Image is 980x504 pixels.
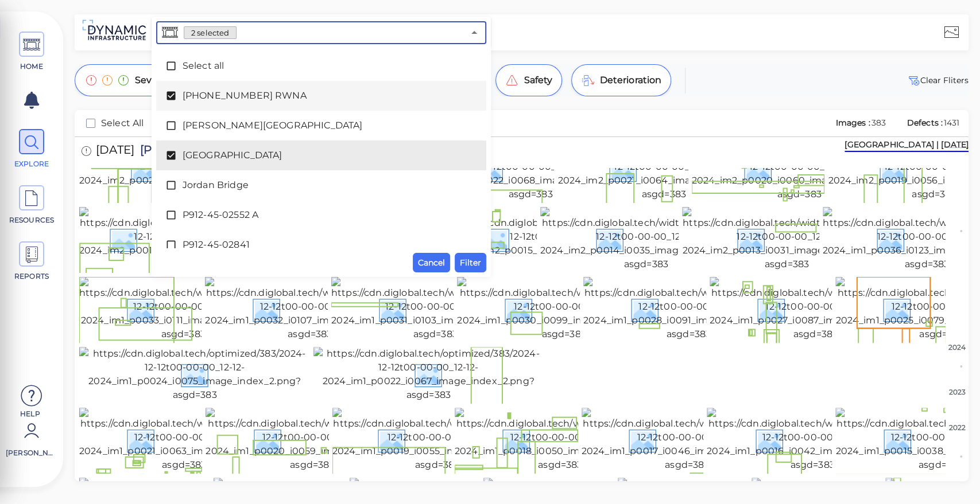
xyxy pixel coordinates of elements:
[946,387,969,397] div: 2023
[845,139,969,152] div: [GEOGRAPHIC_DATA] | [DATE]
[906,118,944,128] span: Defects :
[79,347,310,402] img: https://cdn.diglobal.tech/optimized/383/2024-12-12t00-00-00_12-12-2024_im1_p0024_i0075_image_inde...
[710,277,921,341] img: https://cdn.diglobal.tech/width210/383/2024-12-12t00-00-00_12-12-2024_im1_p0027_i0087_image_index...
[79,408,289,472] img: https://cdn.diglobal.tech/width210/383/2024-12-12t00-00-00_12-12-2024_im1_p0021_i0063_image_index...
[835,118,871,128] span: Images :
[6,129,57,169] a: EXPLORE
[907,73,969,87] button: Clear Fliters
[101,116,144,130] span: Select All
[6,185,57,225] a: RESOURCES
[205,277,415,341] img: https://cdn.diglobal.tech/width210/383/2024-12-12t00-00-00_12-12-2024_im1_p0032_i0107_image_index...
[583,277,794,341] img: https://cdn.diglobal.tech/width210/383/2024-12-12t00-00-00_12-12-2024_im1_p0028_i0091_image_index...
[183,208,460,222] span: P912-45-02552 A
[183,149,460,162] span: [GEOGRAPHIC_DATA]
[582,408,793,472] img: https://cdn.diglobal.tech/width210/383/2024-12-12t00-00-00_12-12-2024_im1_p0017_i0046_image_index...
[457,277,671,341] img: https://cdn.diglobal.tech/width210/383/2024-12-12t00-00-00_12-12-2024_im1_p0030_i0099_image_index...
[184,28,237,38] span: 2 selected
[946,423,969,433] div: 2022
[183,119,460,132] span: [PERSON_NAME][GEOGRAPHIC_DATA]
[7,215,56,225] span: RESOURCES
[313,347,543,402] img: https://cdn.diglobal.tech/optimized/383/2024-12-12t00-00-00_12-12-2024_im1_p0022_i0067_image_inde...
[183,59,460,73] span: Select all
[418,256,445,269] span: Cancel
[524,73,552,87] span: Safety
[96,144,134,159] span: [DATE]
[331,277,540,341] img: https://cdn.diglobal.tech/width210/383/2024-12-12t00-00-00_12-12-2024_im1_p0031_i0103_image_index...
[455,253,486,272] button: Filter
[540,207,752,271] img: https://cdn.diglobal.tech/width210/383/2024-12-12t00-00-00_12-12-2024_im2_p0014_i0035_image_index...
[79,137,293,201] img: https://cdn.diglobal.tech/width210/383/2024-12-12t00-00-00_12-12-2024_im2_p0025_i0080_image_index...
[332,408,543,472] img: https://cdn.diglobal.tech/width210/383/2024-12-12t00-00-00_12-12-2024_im1_p0019_i0055_image_index...
[682,207,891,271] img: https://cdn.diglobal.tech/width210/383/2024-12-12t00-00-00_12-12-2024_im2_p0013_i0031_image_index...
[7,159,56,169] span: EXPLORE
[460,256,481,269] span: Filter
[466,25,482,41] button: Close
[944,118,959,128] span: 1431
[183,178,460,192] span: Jordan Bridge
[557,137,770,201] img: https://cdn.diglobal.tech/width210/383/2024-12-12t00-00-00_12-12-2024_im2_p0021_i0064_image_index...
[424,137,637,201] img: https://cdn.diglobal.tech/width210/383/2024-12-12t00-00-00_12-12-2024_im2_p0022_i0068_image_index...
[79,277,288,341] img: https://cdn.diglobal.tech/width210/383/2024-12-12t00-00-00_12-12-2024_im1_p0033_i0111_image_index...
[7,271,56,282] span: REPORTS
[183,238,460,252] span: P912-45-02841
[707,408,918,472] img: https://cdn.diglobal.tech/width210/383/2024-12-12t00-00-00_12-12-2024_im1_p0016_i0042_image_index...
[6,32,57,72] a: HOME
[6,241,57,282] a: REPORTS
[183,89,460,103] span: [PHONE_NUMBER] RWNA
[599,73,661,87] span: Deterioration
[6,409,55,418] span: Help
[206,408,419,472] img: https://cdn.diglobal.tech/width210/383/2024-12-12t00-00-00_12-12-2024_im1_p0020_i0059_image_index...
[946,342,969,353] div: 2024
[6,448,55,458] span: [PERSON_NAME]
[931,452,971,495] iframe: Chat
[7,61,56,72] span: HOME
[135,73,172,87] span: Severity
[692,137,907,201] img: https://cdn.diglobal.tech/width210/383/2024-12-12t00-00-00_12-12-2024_im2_p0020_i0060_image_index...
[413,253,450,272] button: Cancel
[79,207,289,271] img: https://cdn.diglobal.tech/width210/383/2024-12-12t00-00-00_12-12-2024_im2_p0018_i0051_image_index...
[871,118,885,128] span: 383
[134,144,293,159] span: [PHONE_NUMBER] RWNA
[455,408,666,472] img: https://cdn.diglobal.tech/width210/383/2024-12-12t00-00-00_12-12-2024_im1_p0018_i0050_image_index...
